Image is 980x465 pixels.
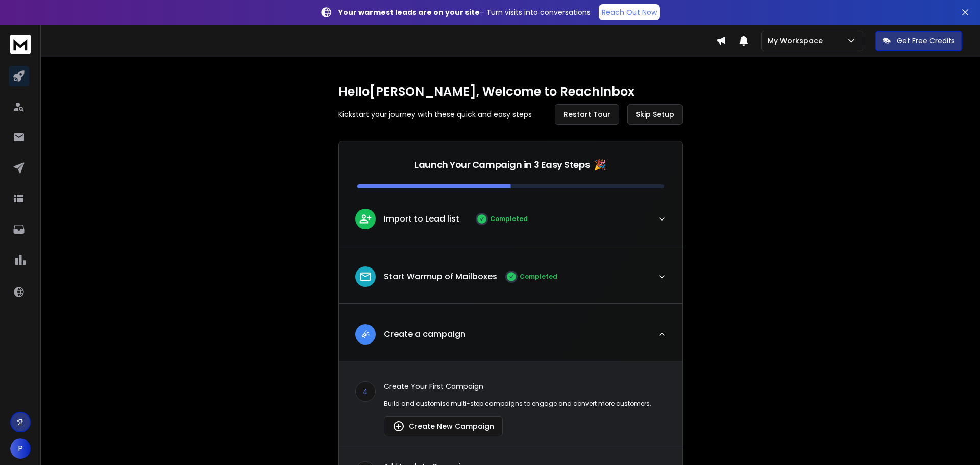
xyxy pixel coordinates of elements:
img: lead [359,270,372,283]
p: – Turn visits into conversations [338,7,591,17]
button: leadStart Warmup of MailboxesCompleted [339,258,682,303]
button: Skip Setup [627,104,683,125]
p: Create a campaign [384,328,465,340]
p: My Workspace [768,36,827,46]
button: Create New Campaign [384,416,503,436]
p: Launch Your Campaign in 3 Easy Steps [414,158,590,172]
strong: Your warmest leads are on your site [338,7,480,17]
span: 🎉 [594,158,606,172]
p: Create Your First Campaign [384,381,651,391]
img: logo [10,35,31,54]
img: lead [393,420,405,432]
p: Build and customise multi-step campaigns to engage and convert more customers. [384,400,651,408]
div: 4 [355,381,376,402]
button: leadCreate a campaign [339,316,682,361]
button: P [10,438,31,459]
span: Skip Setup [636,109,674,119]
button: Get Free Credits [875,31,962,51]
p: Get Free Credits [897,36,955,46]
p: Import to Lead list [384,213,459,225]
h1: Hello [PERSON_NAME] , Welcome to ReachInbox [338,84,683,100]
p: Completed [520,273,557,281]
p: Kickstart your journey with these quick and easy steps [338,109,532,119]
button: Restart Tour [555,104,619,125]
button: leadImport to Lead listCompleted [339,201,682,246]
p: Start Warmup of Mailboxes [384,271,497,283]
p: Reach Out Now [602,7,657,17]
img: lead [359,328,372,340]
p: Completed [490,215,528,223]
a: Reach Out Now [599,4,660,20]
img: lead [359,212,372,225]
